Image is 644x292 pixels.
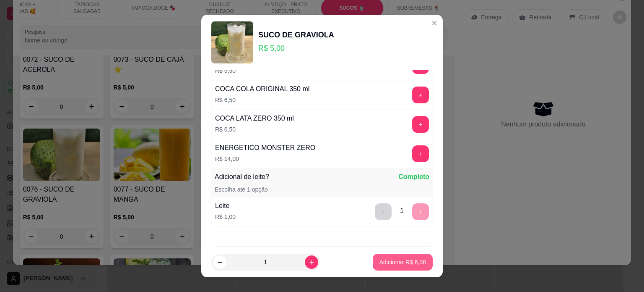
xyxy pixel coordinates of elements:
[412,87,429,103] button: add
[398,172,429,182] p: Completo
[215,113,294,124] div: COCA LATA ZERO 350 ml
[215,172,269,182] p: Adicional de leite?
[211,21,253,63] img: product-image
[215,155,315,163] p: R$ 14,00
[428,16,441,30] button: Close
[400,206,404,216] div: 1
[412,145,429,162] button: add
[379,258,426,266] p: Adicionar R$ 6,00
[215,125,294,134] p: R$ 6,50
[258,29,334,41] div: SUCO DE GRAVIOLA
[215,185,268,194] p: Escolha até 1 opção
[305,255,318,269] button: increase-product-quantity
[258,42,334,54] p: R$ 5,00
[215,66,302,75] p: R$ 5,50
[215,201,236,211] div: Leite
[215,84,309,94] div: COCA COLA ORIGINAL 350 ml
[412,116,429,133] button: add
[215,96,309,104] p: R$ 6,50
[373,254,433,271] button: Adicionar R$ 6,00
[375,203,392,220] button: delete
[213,255,226,269] button: decrease-product-quantity
[215,143,315,153] div: ENERGETICO MONSTER ZERO
[215,213,236,221] p: R$ 1,00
